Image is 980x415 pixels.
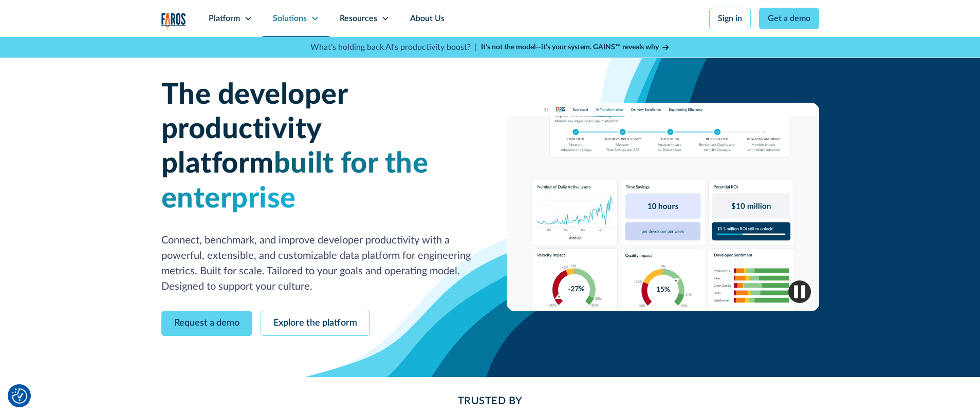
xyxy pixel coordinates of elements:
[161,149,429,213] span: built for the enterprise
[709,8,751,29] a: Sign in
[310,41,477,53] p: What's holding back AI's productivity boost? |
[161,311,252,336] a: Request a demo
[261,311,370,336] a: Explore the platform
[209,12,240,25] div: Platform
[759,8,819,29] a: Get a demo
[340,12,377,25] div: Resources
[161,233,474,294] p: Connect, benchmark, and improve developer productivity with a powerful, extensible, and customiza...
[12,388,27,404] img: Revisit consent button
[161,78,474,216] h1: The developer productivity platform
[12,388,27,404] button: Cookie Settings
[161,13,186,29] a: home
[273,12,307,25] div: Solutions
[481,42,670,53] a: It’s not the model—it’s your system. GAINS™ reveals why
[481,44,659,51] strong: It’s not the model—it’s your system. GAINS™ reveals why
[788,280,811,303] img: Pause video
[244,393,737,409] h2: Trusted By
[161,13,186,29] img: Logo of the analytics and reporting company Faros.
